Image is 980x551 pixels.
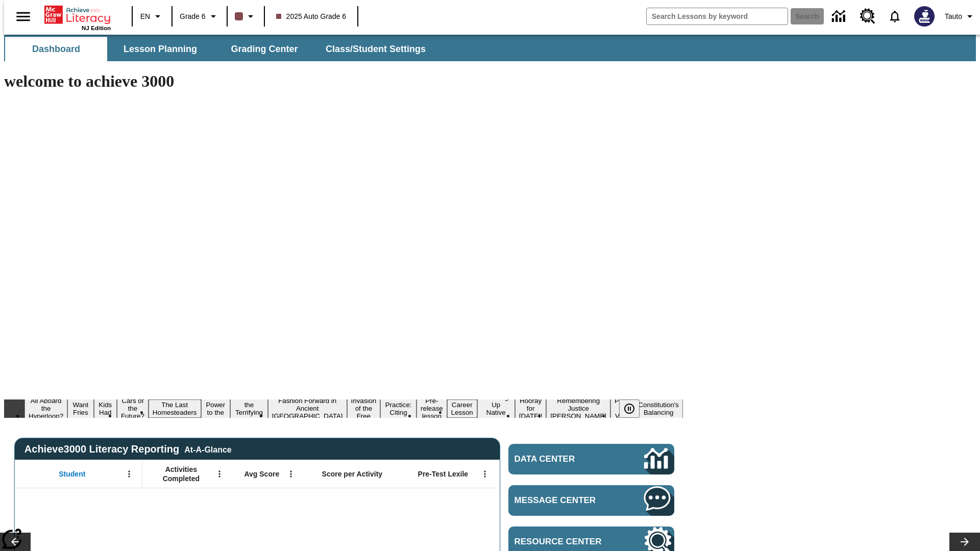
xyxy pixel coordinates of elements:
[124,43,197,55] span: Lesson Planning
[5,37,107,61] button: Dashboard
[610,395,634,421] button: Slide 16 Point of View
[59,469,85,479] span: Student
[945,11,962,22] span: Tauto
[515,395,547,421] button: Slide 14 Hooray for Constitution Day!
[4,37,435,61] div: SubNavbar
[322,469,383,479] span: Score per Activity
[184,443,231,455] div: At-A-Glance
[94,384,117,433] button: Slide 3 Dirty Jobs Kids Had To Do
[44,4,111,31] div: Home
[380,392,416,425] button: Slide 10 Mixed Practice: Citing Evidence
[508,444,674,474] a: Data Center
[148,465,215,483] span: Activities Completed
[176,7,224,26] button: Grade: Grade 6, Select a grade
[546,395,610,421] button: Slide 15 Remembering Justice O'Connor
[8,2,38,32] button: Open side menu
[477,392,515,425] button: Slide 13 Cooking Up Native Traditions
[508,485,674,516] a: Message Center
[117,395,149,421] button: Slide 4 Cars of the Future?
[4,35,976,61] div: SubNavbar
[914,6,935,27] img: Avatar
[326,43,426,55] span: Class/Student Settings
[447,399,477,418] button: Slide 12 Career Lesson
[647,8,788,24] input: search field
[268,395,347,421] button: Slide 8 Fashion Forward in Ancient Rome
[213,37,315,61] button: Grading Center
[881,3,908,30] a: Notifications
[201,392,231,425] button: Slide 6 Solar Power to the People
[826,3,854,31] a: Data Center
[140,11,150,22] span: EN
[212,466,227,482] button: Open Menu
[230,392,268,425] button: Slide 7 Attack of the Terrifying Tomatoes
[24,395,67,421] button: Slide 1 All Aboard the Hyperloop?
[514,454,610,464] span: Data Center
[149,399,201,418] button: Slide 5 The Last Homesteaders
[276,11,347,22] span: 2025 Auto Grade 6
[121,466,137,482] button: Open Menu
[24,443,232,455] span: Achieve3000 Literacy Reporting
[67,384,93,433] button: Slide 2 Do You Want Fries With That?
[514,495,614,506] span: Message Center
[44,5,111,25] a: Home
[32,43,80,55] span: Dashboard
[4,72,683,91] h1: welcome to achieve 3000
[416,395,447,421] button: Slide 11 Pre-release lesson
[231,43,298,55] span: Grading Center
[514,537,614,547] span: Resource Center
[854,3,881,30] a: Resource Center, Will open in new tab
[244,469,279,479] span: Avg Score
[283,466,299,482] button: Open Menu
[317,37,434,61] button: Class/Student Settings
[634,392,683,425] button: Slide 17 The Constitution's Balancing Act
[231,7,261,26] button: Class color is dark brown. Change class color
[619,399,650,418] div: Pause
[908,3,941,30] button: Select a new avatar
[109,37,211,61] button: Lesson Planning
[418,469,469,479] span: Pre-Test Lexile
[82,25,111,31] span: NJ Edition
[180,11,206,22] span: Grade 6
[477,466,493,482] button: Open Menu
[949,533,980,551] button: Lesson carousel, Next
[619,399,640,418] button: Pause
[347,388,381,429] button: Slide 9 The Invasion of the Free CD
[136,7,168,26] button: Language: EN, Select a language
[941,7,980,26] button: Profile/Settings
